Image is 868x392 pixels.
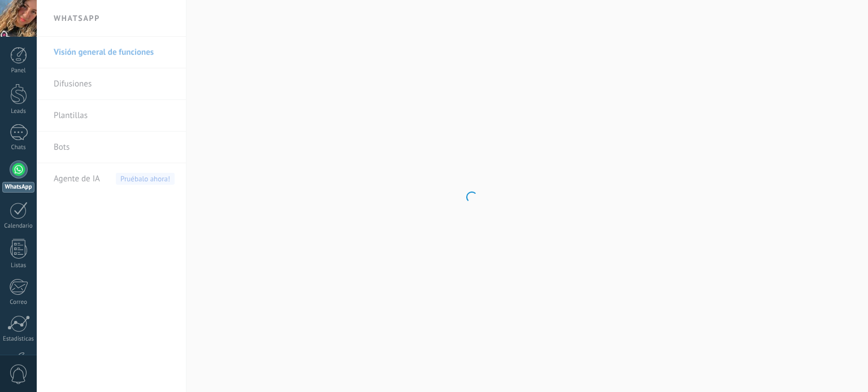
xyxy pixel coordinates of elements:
div: Calendario [2,223,35,230]
div: Estadísticas [2,336,35,343]
div: Correo [2,299,35,306]
div: WhatsApp [2,182,34,193]
div: Chats [2,144,35,151]
div: Listas [2,262,35,269]
div: Leads [2,108,35,115]
div: Panel [2,67,35,75]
